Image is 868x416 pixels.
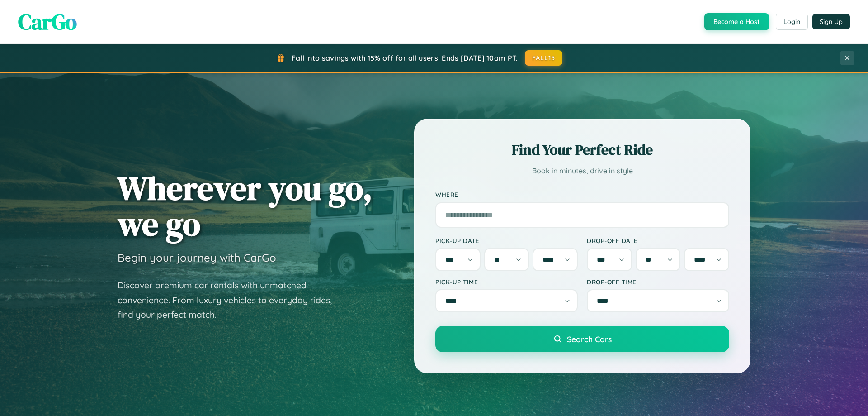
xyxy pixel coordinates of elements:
span: Fall into savings with 15% off for all users! Ends [DATE] 10am PT. [292,53,518,62]
p: Discover premium car rentals with unmatched convenience. From luxury vehicles to everyday rides, ... [118,278,344,322]
button: FALL15 [525,50,563,66]
button: Become a Host [704,13,769,30]
label: Where [435,191,729,199]
label: Pick-up Time [435,278,578,286]
button: Sign Up [812,14,850,29]
p: Book in minutes, drive in style [435,164,729,177]
h3: Begin your journey with CarGo [118,251,276,264]
span: Search Cars [567,334,612,344]
h2: Find Your Perfect Ride [435,140,729,160]
button: Search Cars [435,326,729,352]
label: Drop-off Time [587,278,729,286]
button: Login [776,14,808,30]
label: Pick-up Date [435,237,578,244]
label: Drop-off Date [587,237,729,244]
span: CarGo [18,7,77,37]
h1: Wherever you go, we go [118,170,373,242]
